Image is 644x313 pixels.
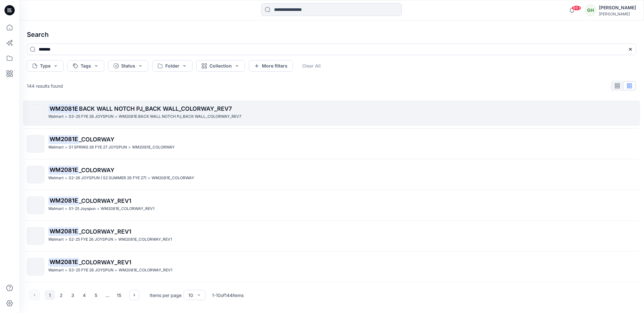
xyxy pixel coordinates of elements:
[48,267,64,274] p: Walmart
[65,144,67,151] p: >
[56,290,67,300] button: 2
[79,228,131,235] span: _COLORWAY_REV1
[48,144,64,151] p: Walmart
[79,290,90,300] button: 4
[27,60,64,72] button: Type
[119,113,241,120] p: WM2081E BACK WALL NOTCH PJ_BACK WALL_COLORWAY_REV7
[115,267,117,274] p: >
[119,267,172,274] p: WM2081E_COLORWAY_REV1
[65,175,67,181] p: >
[79,197,131,204] span: _COLORWAY_REV1
[91,290,101,300] button: 5
[23,254,640,279] a: WM2081E_COLORWAY_REV1Walmart>S3-25 FYE 26 JOYSPUN>WM2081E_COLORWAY_REV1
[148,175,150,181] p: >
[101,205,154,212] p: WM2081E_COLORWAY_REV1
[152,60,192,72] button: Folder
[79,136,114,143] span: _COLORWAY
[23,100,640,126] a: WM2081EBACK WALL NOTCH PJ_BACK WALL_COLORWAY_REV7Walmart>S3-25 FYE 26 JOYSPUN>WM2081E BACK WALL N...
[65,236,67,243] p: >
[188,292,193,299] div: 10
[118,236,172,243] p: WM2081E_COLORWAY_REV1
[79,167,114,173] span: _COLORWAY
[69,236,113,243] p: S2-25 FYE 26 JOYSPUN
[65,267,67,274] p: >
[152,175,194,181] p: WM2081E_COLORWAY
[599,12,636,16] div: [PERSON_NAME]
[48,258,79,267] mark: WM2081E
[150,292,182,299] p: Items per page
[114,236,117,243] p: >
[22,26,641,44] h4: Search
[249,60,293,72] button: More filters
[132,144,175,151] p: WM2081E_COLORWAY
[114,290,124,300] button: 15
[79,259,131,266] span: _COLORWAY_REV1
[97,205,99,212] p: >
[48,227,79,236] mark: WM2081E
[48,113,64,120] p: Walmart
[599,4,636,12] div: [PERSON_NAME]
[68,290,78,300] button: 3
[572,5,581,11] span: 99+
[69,144,127,151] p: S1 SPRING 26 FYE 27 JOYSPUN
[23,131,640,156] a: WM2081E_COLORWAYWalmart>S1 SPRING 26 FYE 27 JOYSPUN>WM2081E_COLORWAY
[27,83,63,89] p: 144 results found
[23,193,640,218] a: WM2081E_COLORWAY_REV1Walmart>S1-25 Joyspun>WM2081E_COLORWAY_REV1
[115,113,117,120] p: >
[23,162,640,187] a: WM2081E_COLORWAYWalmart>S2-26 JOYSPUN ( S2 SUMMER 26 FYE 27)>WM2081E_COLORWAY
[69,175,146,181] p: S2-26 JOYSPUN ( S2 SUMMER 26 FYE 27)
[23,223,640,249] a: WM2081E_COLORWAY_REV1Walmart>S2-25 FYE 26 JOYSPUN>WM2081E_COLORWAY_REV1
[67,60,104,72] button: Tags
[48,175,64,181] p: Walmart
[48,165,79,174] mark: WM2081E
[48,196,79,205] mark: WM2081E
[212,292,244,299] p: 1 - 10 of 144 items
[108,60,148,72] button: Status
[48,104,79,113] mark: WM2081E
[65,113,67,120] p: >
[48,236,64,243] p: Walmart
[102,290,113,300] div: ...
[69,267,114,274] p: S3-25 FYE 26 JOYSPUN
[65,205,67,212] p: >
[196,60,245,72] button: Collection
[45,290,55,300] button: 1
[128,144,131,151] p: >
[69,113,114,120] p: S3-25 FYE 26 JOYSPUN
[585,4,596,16] div: GH
[48,135,79,144] mark: WM2081E
[48,205,64,212] p: Walmart
[69,205,96,212] p: S1-25 Joyspun
[79,105,232,112] span: BACK WALL NOTCH PJ_BACK WALL_COLORWAY_REV7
